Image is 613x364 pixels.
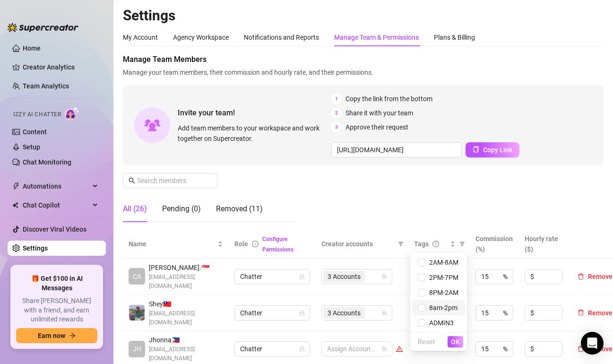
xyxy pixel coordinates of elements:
span: Add team members to your workspace and work together on Supercreator. [178,123,328,144]
div: All (26) [123,203,147,215]
span: question-circle [432,241,439,247]
button: OK [448,336,463,347]
span: filter [458,237,467,251]
span: Chat Copilot [23,198,90,213]
span: 3 Accounts [328,308,361,318]
span: Shey 🇹🇼 [149,299,223,309]
span: lock [299,310,305,316]
div: Removed (11) [216,203,263,215]
span: Remove [588,273,613,280]
h2: Settings [123,7,604,25]
span: Jhonna 🇵🇭 [149,335,223,345]
span: filter [459,241,465,247]
span: Share [PERSON_NAME] with a friend, and earn unlimited rewards [16,296,97,324]
th: Commission (%) [470,230,519,259]
span: Earn now [38,332,65,339]
div: Agency Workspace [173,32,229,43]
span: 3 Accounts [323,307,365,319]
span: 2PM-7PM [425,274,458,281]
span: [EMAIL_ADDRESS][DOMAIN_NAME] [149,345,223,363]
span: lock [299,274,305,279]
div: My Account [123,32,158,43]
span: 3 Accounts [323,271,365,282]
span: Izzy AI Chatter [13,110,61,119]
span: Manage your team members, their commission and hourly rate, and their permissions. [123,67,604,78]
a: Team Analytics [23,82,69,90]
span: [PERSON_NAME]. 🇸🇬 [149,262,223,273]
span: 3 Accounts [328,271,361,282]
span: filter [396,237,406,251]
span: delete [578,273,584,280]
span: team [381,310,387,316]
span: Creator accounts [321,239,394,249]
span: lock [299,346,305,352]
span: 🎁 Get $100 in AI Messages [16,274,97,293]
a: Settings [23,244,48,252]
span: ADMIN3 [425,319,454,327]
span: delete [578,346,584,352]
span: Name [129,239,216,249]
img: Chat Copilot [12,202,18,208]
span: 3 [331,122,342,132]
a: Creator Analytics [23,60,98,75]
span: 2AM-8AM [425,259,458,266]
img: AI Chatter [65,106,79,120]
span: JH [133,344,141,354]
div: Notifications and Reports [244,32,319,43]
span: Chatter [240,342,304,356]
input: Search members [137,175,204,186]
span: Approve their request [345,122,408,132]
div: Manage Team & Permissions [334,32,419,43]
span: Role [234,240,248,248]
span: [EMAIL_ADDRESS][DOMAIN_NAME] [149,309,223,327]
a: Content [23,128,47,136]
span: arrow-right [69,332,76,339]
th: Name [123,230,229,259]
span: Chatter [240,269,304,284]
span: warning [396,346,403,352]
img: Shey [129,305,145,321]
span: info-circle [252,241,259,247]
button: Reset [414,336,439,347]
span: delete [578,309,584,316]
span: Automations [23,179,90,194]
a: Setup [23,143,40,151]
span: thunderbolt [12,182,20,190]
span: team [381,274,387,279]
div: Plans & Billing [434,32,475,43]
div: Open Intercom Messenger [581,332,604,355]
span: Copy the link from the bottom [345,94,432,104]
span: 8PM-2AM [425,289,458,296]
span: 1 [331,94,342,104]
a: Configure Permissions [262,236,294,253]
span: Copy Link [483,146,512,154]
span: copy [473,146,479,153]
span: search [129,177,135,184]
span: Invite your team! [178,107,331,119]
button: Earn nowarrow-right [16,328,97,343]
img: logo-BBDzfeDw.svg [8,23,78,32]
span: Manage Team Members [123,54,604,65]
span: [EMAIL_ADDRESS][DOMAIN_NAME] [149,273,223,291]
span: CA [133,271,141,282]
a: Discover Viral Videos [23,225,86,233]
span: team [381,346,387,352]
a: Chat Monitoring [23,158,71,166]
span: Tags [414,239,429,249]
span: OK [451,338,460,346]
span: 8am-2pm [425,304,458,312]
span: Share it with your team [345,108,413,118]
span: 2 [331,108,342,118]
div: Pending (0) [162,203,201,215]
th: Hourly rate ($) [519,230,568,259]
span: Remove [588,309,613,317]
a: Home [23,44,41,52]
button: Copy Link [466,142,519,157]
span: filter [398,241,404,247]
span: Chatter [240,306,304,320]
